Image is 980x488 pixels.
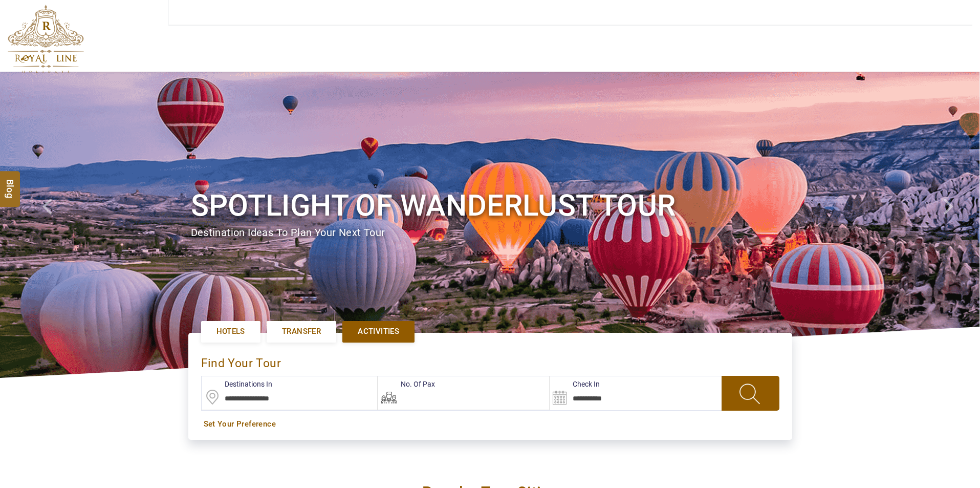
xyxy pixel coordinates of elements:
[267,321,336,342] a: Transfer
[202,379,272,389] label: Destinations In
[201,321,260,342] a: Hotels
[550,379,600,389] label: Check In
[282,326,321,337] span: Transfer
[204,419,777,430] a: Set Your Preference
[378,379,435,389] label: No. Of Pax
[8,5,84,74] img: The Royal Line Holidays
[201,346,779,376] div: find your Tour
[216,326,245,337] span: Hotels
[4,179,17,187] span: Blog
[358,326,399,337] span: Activities
[342,321,415,342] a: Activities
